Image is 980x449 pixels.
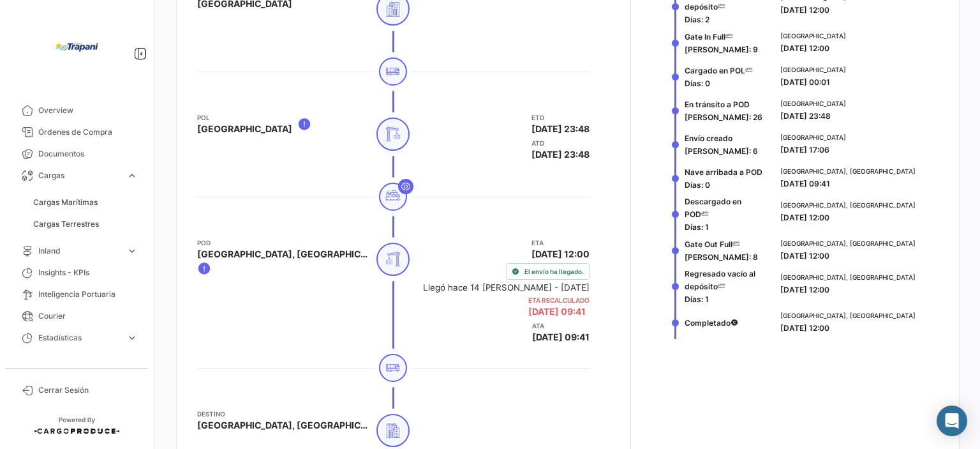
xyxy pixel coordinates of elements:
a: Inteligencia Portuaria [10,284,143,305]
span: expand_more [126,170,138,181]
app-card-info-title: ATA [532,321,590,331]
span: [DATE] 12:00 [780,323,829,333]
span: [DATE] 09:41 [780,179,830,188]
span: [DATE] 23:48 [531,148,590,161]
span: Días: 0 [685,79,710,88]
span: [DATE] 00:01 [780,77,830,87]
app-card-info-title: ETD [531,112,590,123]
app-card-info-title: ETA Recalculado [528,295,590,305]
span: [PERSON_NAME]: 26 [685,112,762,122]
span: [GEOGRAPHIC_DATA], [GEOGRAPHIC_DATA] [780,238,916,248]
span: Días: 1 [685,222,709,232]
span: Días: 1 [685,294,709,304]
span: [GEOGRAPHIC_DATA], [GEOGRAPHIC_DATA] [197,419,371,432]
span: Cargas [38,170,121,181]
span: Overview [38,105,138,116]
span: [DATE] 09:41 [532,331,590,344]
span: [DATE] 12:00 [780,213,829,222]
span: Estadísticas [38,332,121,344]
a: Courier [10,305,143,327]
span: expand_more [126,245,138,257]
span: Cerrar Sesión [38,384,138,396]
span: expand_more [126,332,138,344]
span: Órdenes de Compra [38,126,138,138]
span: [DATE] 17:06 [780,145,829,155]
span: [DATE] 09:41 [528,306,586,317]
span: [GEOGRAPHIC_DATA], [GEOGRAPHIC_DATA] [780,166,916,176]
a: Documentos [10,143,143,165]
span: Inland [38,245,121,257]
span: [GEOGRAPHIC_DATA] [780,31,846,41]
span: Cargas Terrestres [33,218,99,230]
span: Completado [685,318,731,328]
span: Documentos [38,148,138,160]
span: [GEOGRAPHIC_DATA] [197,123,292,135]
span: Cargas Marítimas [33,197,98,208]
span: [GEOGRAPHIC_DATA] [780,98,846,109]
span: Nave arribada a POD [685,167,762,177]
span: [GEOGRAPHIC_DATA], [GEOGRAPHIC_DATA] [780,272,916,282]
span: [DATE] 12:00 [780,285,829,294]
span: [GEOGRAPHIC_DATA], [GEOGRAPHIC_DATA] [780,200,916,210]
span: [PERSON_NAME]: 6 [685,146,758,156]
img: bd005829-9598-4431-b544-4b06bbcd40b2.jpg [45,15,108,79]
span: El envío ha llegado. [524,266,584,277]
span: [GEOGRAPHIC_DATA] [780,132,846,142]
span: Regresado vacío al depósito [685,269,755,291]
small: Llegó hace 14 [PERSON_NAME] - [DATE] [423,282,590,293]
div: Abrir Intercom Messenger [937,406,967,436]
a: Órdenes de Compra [10,121,143,143]
span: Cargado en POL [685,66,745,75]
span: [GEOGRAPHIC_DATA], [GEOGRAPHIC_DATA] [197,248,371,261]
span: [DATE] 12:00 [780,5,829,15]
span: En tránsito a POD [685,100,750,109]
span: [DATE] 12:00 [780,251,829,261]
span: Descargado en POD [685,197,741,219]
span: [DATE] 12:00 [531,248,590,261]
span: [PERSON_NAME]: 9 [685,45,758,54]
a: Cargas Terrestres [28,215,143,234]
span: Courier [38,310,138,322]
span: [DATE] 23:48 [780,111,831,121]
span: Días: 0 [685,180,710,190]
a: Cargas Marítimas [28,193,143,212]
span: Gate In Full [685,32,725,42]
app-card-info-title: POD [197,238,371,248]
a: Insights - KPIs [10,262,143,284]
span: [GEOGRAPHIC_DATA], [GEOGRAPHIC_DATA] [780,310,916,321]
span: [GEOGRAPHIC_DATA] [780,65,846,75]
span: [PERSON_NAME]: 8 [685,252,758,262]
span: [DATE] 12:00 [780,43,829,53]
app-card-info-title: ETA [531,238,590,248]
app-card-info-title: POL [197,112,292,123]
span: Gate Out Full [685,240,732,249]
span: Inteligencia Portuaria [38,289,138,300]
span: Envío creado [685,133,732,143]
span: [DATE] 23:48 [531,123,590,135]
span: Insights - KPIs [38,267,138,278]
span: Días: 2 [685,15,709,24]
app-card-info-title: Destino [197,409,371,419]
app-card-info-title: ATD [531,138,590,148]
a: Overview [10,100,143,121]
